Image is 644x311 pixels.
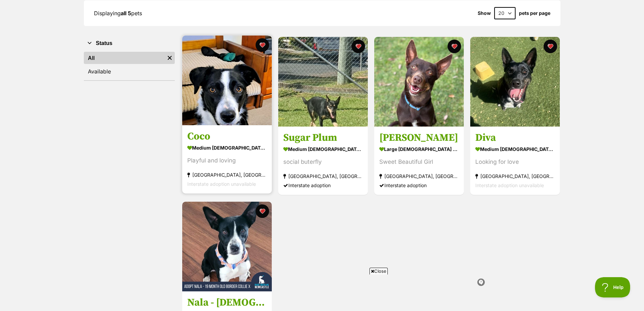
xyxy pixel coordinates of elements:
[182,125,272,194] a: Coco medium [DEMOGRAPHIC_DATA] Dog Playful and loving [GEOGRAPHIC_DATA], [GEOGRAPHIC_DATA] Inters...
[470,37,560,127] img: Diva
[369,268,388,274] span: Close
[182,36,272,125] img: Coco
[256,38,269,52] button: favourite
[374,37,464,127] img: Billie Jean
[84,52,165,64] a: All
[187,156,267,165] div: Playful and loving
[283,172,363,181] div: [GEOGRAPHIC_DATA], [GEOGRAPHIC_DATA]
[379,132,459,145] h3: [PERSON_NAME]
[283,158,363,167] div: social buterfly
[478,10,491,16] span: Show
[470,127,560,195] a: Diva medium [DEMOGRAPHIC_DATA] Dog Looking for love [GEOGRAPHIC_DATA], [GEOGRAPHIC_DATA] Intersta...
[278,127,368,195] a: Sugar Plum medium [DEMOGRAPHIC_DATA] Dog social buterfly [GEOGRAPHIC_DATA], [GEOGRAPHIC_DATA] Int...
[187,130,267,143] h3: Coco
[283,181,363,190] div: Interstate adoption
[121,10,131,17] strong: all 5
[475,132,555,145] h3: Diva
[84,50,175,80] div: Status
[544,40,557,53] button: favourite
[478,279,484,285] img: info.svg
[165,52,175,64] a: Remove filter
[595,277,630,297] iframe: Help Scout Beacon - Open
[187,171,267,180] div: [GEOGRAPHIC_DATA], [GEOGRAPHIC_DATA]
[379,172,459,181] div: [GEOGRAPHIC_DATA], [GEOGRAPHIC_DATA]
[374,127,464,195] a: [PERSON_NAME] large [DEMOGRAPHIC_DATA] Dog Sweet Beautiful Girl [GEOGRAPHIC_DATA], [GEOGRAPHIC_DA...
[256,204,269,218] button: favourite
[94,10,142,17] span: Displaying pets
[379,145,459,154] div: large [DEMOGRAPHIC_DATA] Dog
[84,39,175,48] button: Status
[475,158,555,167] div: Looking for love
[379,181,459,190] div: Interstate adoption
[182,202,272,291] img: Nala - 19 Month Old Border Collie X
[187,181,256,187] span: Interstate adoption unavailable
[278,37,368,127] img: Sugar Plum
[475,145,555,154] div: medium [DEMOGRAPHIC_DATA] Dog
[84,65,175,77] a: Available
[352,40,365,53] button: favourite
[283,132,363,145] h3: Sugar Plum
[187,143,267,153] div: medium [DEMOGRAPHIC_DATA] Dog
[475,183,544,188] span: Interstate adoption unavailable
[283,145,363,154] div: medium [DEMOGRAPHIC_DATA] Dog
[475,172,555,181] div: [GEOGRAPHIC_DATA], [GEOGRAPHIC_DATA]
[448,40,461,53] button: favourite
[379,158,459,167] div: Sweet Beautiful Girl
[519,10,550,16] label: pets per page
